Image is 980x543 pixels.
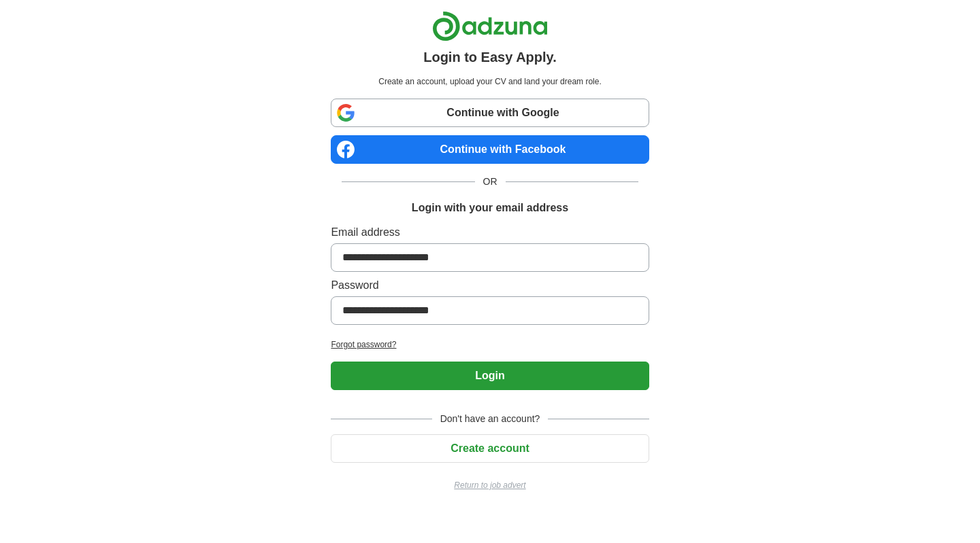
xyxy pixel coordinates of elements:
span: OR [475,175,506,189]
h1: Login with your email address [412,200,568,216]
button: Create account [331,434,649,463]
a: Continue with Facebook [331,135,649,164]
img: Adzuna logo [432,11,548,41]
a: Continue with Google [331,99,649,127]
a: Create account [331,442,649,454]
button: Login [331,362,649,390]
p: Create an account, upload your CV and land your dream role. [333,75,646,88]
h1: Login to Easy Apply. [423,47,557,67]
label: Email address [331,224,649,241]
a: Forgot password? [331,338,649,351]
label: Password [331,277,649,294]
span: Don't have an account? [432,412,549,426]
a: Return to job advert [331,479,649,491]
